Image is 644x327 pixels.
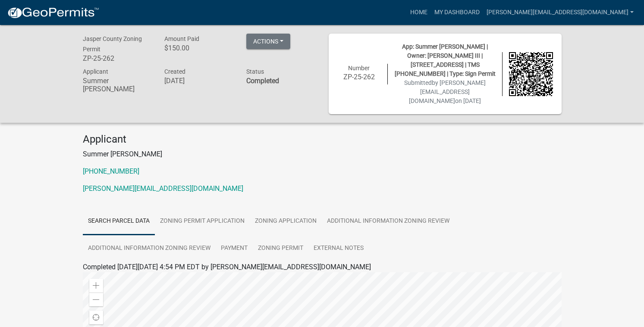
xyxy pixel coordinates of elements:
span: Created [164,68,185,75]
h6: Summer [PERSON_NAME] [83,77,152,93]
a: Additional Information Zoning Review [83,235,216,262]
a: Search Parcel Data [83,208,155,235]
a: Home [407,4,431,21]
a: Additional Information Zoning Review [322,208,455,235]
a: Zoning Permit [253,235,308,262]
span: App: Summer [PERSON_NAME] | Owner: [PERSON_NAME] III | [STREET_ADDRESS] | TMS [PHONE_NUMBER] | Ty... [395,43,496,77]
a: Payment [216,235,253,262]
span: Completed [DATE][DATE] 4:54 PM EDT by [PERSON_NAME][EMAIL_ADDRESS][DOMAIN_NAME] [83,263,371,271]
span: Jasper County Zoning Permit [83,35,142,53]
span: Status [246,68,264,75]
span: Number [348,65,370,72]
button: Actions [246,34,290,49]
div: Zoom out [89,293,103,306]
h6: ZP-25-262 [83,54,152,62]
span: Applicant [83,68,108,75]
strong: Completed [246,77,279,85]
span: Amount Paid [164,35,199,42]
p: Summer [PERSON_NAME] [83,149,562,159]
img: QR code [509,52,553,96]
span: by [PERSON_NAME][EMAIL_ADDRESS][DOMAIN_NAME] [409,79,486,104]
a: Zoning Application [250,208,322,235]
a: [PERSON_NAME][EMAIL_ADDRESS][DOMAIN_NAME] [483,4,637,21]
a: My Dashboard [431,4,483,21]
a: [PERSON_NAME][EMAIL_ADDRESS][DOMAIN_NAME] [83,184,243,193]
h6: $150.00 [164,44,233,52]
h6: [DATE] [164,77,233,85]
h4: Applicant [83,133,562,146]
a: Zoning Permit Application [155,208,250,235]
a: External Notes [308,235,369,262]
span: Submitted on [DATE] [404,79,486,104]
a: [PHONE_NUMBER] [83,167,139,175]
div: Find my location [89,311,103,324]
div: Zoom in [89,279,103,293]
h6: ZP-25-262 [337,73,381,81]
